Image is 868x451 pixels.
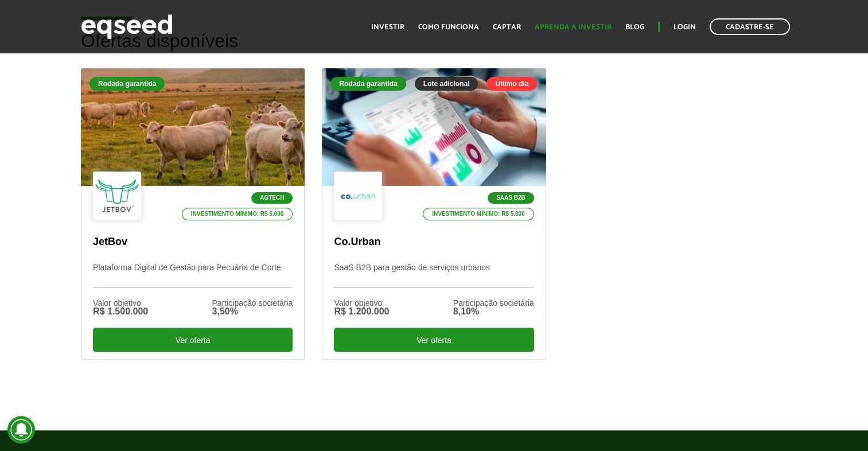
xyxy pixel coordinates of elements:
div: Valor objetivo [93,299,148,307]
div: R$ 1.500.000 [93,307,148,316]
a: Rodada garantida Agtech Investimento mínimo: R$ 5.000 JetBov Plataforma Digital de Gestão para Pe... [81,68,305,360]
p: SaaS B2B [488,192,534,204]
p: Agtech [251,192,293,204]
a: Aprenda a investir [535,24,612,31]
div: Último dia [486,77,537,91]
p: Investimento mínimo: R$ 5.000 [182,208,293,220]
img: EqSeed [81,11,173,42]
a: Captar [493,24,521,31]
a: Como funciona [418,24,479,31]
div: 3,50% [212,307,293,316]
p: Investimento mínimo: R$ 5.000 [423,208,534,220]
div: Valor objetivo [334,299,389,307]
a: Rodada garantida Lote adicional Último dia SaaS B2B Investimento mínimo: R$ 5.000 Co.Urban SaaS B... [322,68,546,360]
p: Co.Urban [334,236,534,248]
p: JetBov [93,236,293,248]
div: Lote adicional [415,77,478,91]
p: Plataforma Digital de Gestão para Pecuária de Corte [93,263,293,287]
div: R$ 1.200.000 [334,307,389,316]
a: Investir [371,24,404,31]
div: Rodada garantida [89,77,165,91]
a: Blog [625,24,644,31]
a: Cadastre-se [710,18,790,35]
div: Ver oferta [93,328,293,352]
div: Ver oferta [334,328,534,352]
a: Login [674,24,696,31]
div: Rodada garantida [330,77,406,91]
div: Participação societária [212,299,293,307]
div: Participação societária [453,299,534,307]
p: SaaS B2B para gestão de serviços urbanos [334,263,534,287]
div: 8,10% [453,307,534,316]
